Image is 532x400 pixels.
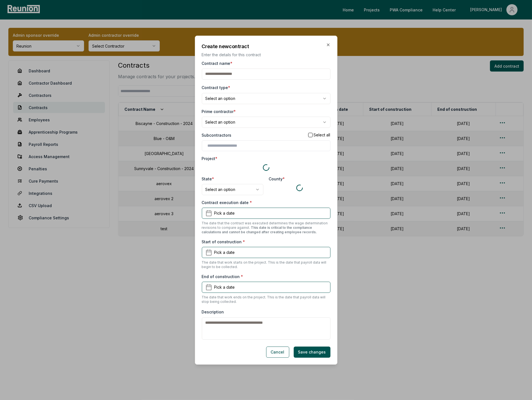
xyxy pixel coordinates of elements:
span: Pick a date [214,210,235,216]
label: Start of construction [202,239,245,245]
label: Contract type [202,85,231,90]
label: End of construction [202,274,243,279]
label: Description [202,310,224,314]
button: Pick a date [202,208,330,219]
label: Prime contractor [202,109,236,114]
label: Select all [314,133,330,137]
label: State [202,176,214,182]
button: Save changes [294,347,330,358]
button: Pick a date [202,282,330,293]
h2: Create new contract [202,43,330,50]
label: Project [202,156,218,161]
p: The date that work ends on the project. This is the date that payroll data will stop being collec... [202,295,330,304]
label: Contract execution date [202,200,252,205]
button: Pick a date [202,247,330,258]
span: This date is critical to the compliance calculations and cannot be changed after creating employe... [202,225,317,234]
label: Subcontractors [202,132,232,138]
button: Cancel [266,347,289,358]
p: Enter the details for this contract [202,52,330,58]
span: Pick a date [214,284,235,290]
span: Pick a date [214,249,235,255]
p: The date that work starts on the project. This is the date that payroll data will begin to be col... [202,260,330,269]
label: County [269,176,285,182]
label: Contract name [202,60,233,66]
span: The date that the contract was executed determines the wage determination revisions to compare ag... [202,221,328,234]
